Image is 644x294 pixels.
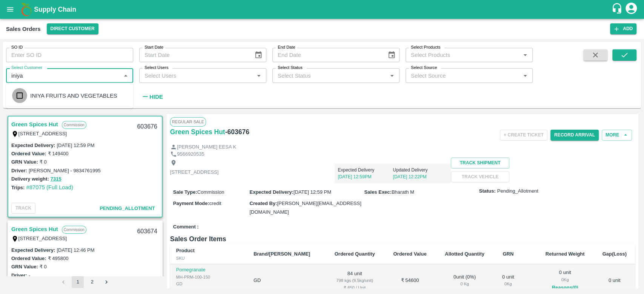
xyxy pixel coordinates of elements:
p: 9566920535 [177,151,204,158]
button: 7315 [51,175,61,184]
div: 0 unit ( 0 %) [441,274,487,288]
div: 0 unit [500,274,516,288]
button: Open [520,50,530,60]
span: Pending_Allotment [497,188,538,195]
p: [STREET_ADDRESS] [170,169,219,176]
label: [STREET_ADDRESS] [18,131,67,136]
label: Payment Mode : [173,201,209,206]
label: Comment : [173,224,199,231]
span: [DATE] 12:59 PM [294,189,331,195]
input: End Date [272,48,381,62]
div: 0 Kg [441,280,487,287]
button: page 1 [72,276,84,288]
div: account of current user [624,2,638,17]
p: [DATE] 12:22PM [393,173,448,180]
button: Open [387,71,397,81]
label: Driver: [11,273,27,278]
p: [DATE] 12:59PM [338,173,393,180]
label: Select Status [278,65,303,71]
button: Open [254,71,264,81]
label: Select Customer [11,65,42,71]
label: Created By : [249,201,277,206]
div: INIYA FRUITS AND VEGETABLES [30,92,117,100]
label: ₹ 495800 [48,256,68,261]
button: Reasons(0) [542,283,588,292]
div: 0 unit [542,269,588,292]
input: Enter SO ID [6,48,133,62]
p: Pomegranate [176,266,241,274]
label: Select Products [411,44,440,51]
label: ₹ 149400 [48,151,68,156]
span: Bharath M [392,189,414,195]
h6: Sales Order Items [170,234,635,244]
label: Status: [479,188,496,195]
p: Updated Delivery [393,167,448,173]
button: open drawer [2,1,19,18]
b: Brand/[PERSON_NAME] [254,251,310,257]
button: Go to page 2 [86,276,98,288]
button: Close [121,71,131,81]
span: Commission [197,189,224,195]
button: More [602,130,632,141]
b: Supply Chain [34,6,76,13]
label: Sales Exec : [364,189,392,195]
div: 603674 [132,223,161,240]
b: GRN [503,251,513,257]
div: customer-support [611,3,624,16]
div: SKU [176,255,241,262]
label: - [29,273,30,278]
button: Record Arrival [550,130,599,141]
label: ₹ 0 [40,159,47,165]
span: Pending_Allotment [100,205,155,211]
p: Commission [62,226,86,234]
button: Hide [139,90,165,103]
label: Delivery weight: [11,176,49,182]
label: Trips: [11,185,25,190]
p: Expected Delivery [338,167,393,173]
strong: Hide [149,94,163,100]
b: Returned Weight [546,251,585,257]
a: Supply Chain [34,4,611,15]
button: Track Shipment [451,158,509,168]
label: Driver: [11,168,27,173]
input: Select Customer [8,70,118,80]
button: Choose date [384,48,399,62]
div: 798 kgs (9.5kg/unit) [331,277,378,284]
label: Expected Delivery : [249,189,293,195]
div: MH-PRM-100-150 [176,274,241,280]
label: Start Date [144,44,163,51]
img: logo [19,2,34,17]
button: Go to next page [100,276,112,288]
p: [PERSON_NAME] EESA K [177,144,236,151]
b: Product [176,248,195,253]
label: Expected Delivery : [11,142,55,148]
h6: - 603676 [225,127,249,137]
div: GD [176,280,241,287]
label: GRN Value: [11,264,38,269]
div: 0 Kg [542,276,588,283]
span: Regular Sale [170,117,206,126]
label: GRN Value: [11,159,38,165]
a: #87075 (Full Load) [26,184,73,190]
label: ₹ 0 [40,264,47,269]
input: Select Status [275,70,385,80]
span: credit [209,201,221,206]
label: Select Users [144,65,168,71]
label: End Date [278,44,295,51]
label: Expected Delivery : [11,247,55,253]
label: [STREET_ADDRESS] [18,236,67,241]
button: Choose date [251,48,266,62]
b: Gap(Loss) [602,251,626,257]
input: Select Source [408,70,518,80]
input: Select Products [408,50,518,60]
p: Commission [62,121,86,129]
div: 603676 [132,118,161,136]
a: Green Spices Hut [11,119,58,129]
a: Green Spices Hut [170,127,225,137]
div: ₹ 650 / Unit [331,284,378,291]
label: Ordered Value: [11,256,46,261]
b: Ordered Value [393,251,426,257]
a: Green Spices Hut [11,224,58,234]
b: Ordered Quantity [335,251,375,257]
